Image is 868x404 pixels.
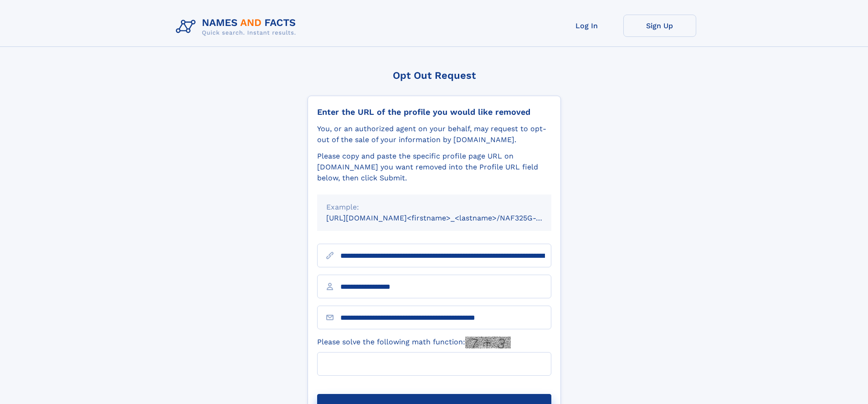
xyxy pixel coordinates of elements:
[326,202,542,213] div: Example:
[317,123,551,145] div: You, or an authorized agent on your behalf, may request to opt-out of the sale of your informatio...
[317,151,551,184] div: Please copy and paste the specific profile page URL on [DOMAIN_NAME] you want removed into the Pr...
[623,15,696,37] a: Sign Up
[317,107,551,117] div: Enter the URL of the profile you would like removed
[308,70,561,81] div: Opt Out Request
[550,15,623,37] a: Log In
[317,337,511,348] label: Please solve the following math function:
[172,15,303,39] img: Logo Names and Facts
[326,214,569,222] small: [URL][DOMAIN_NAME]<firstname>_<lastname>/NAF325G-xxxxxxxx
